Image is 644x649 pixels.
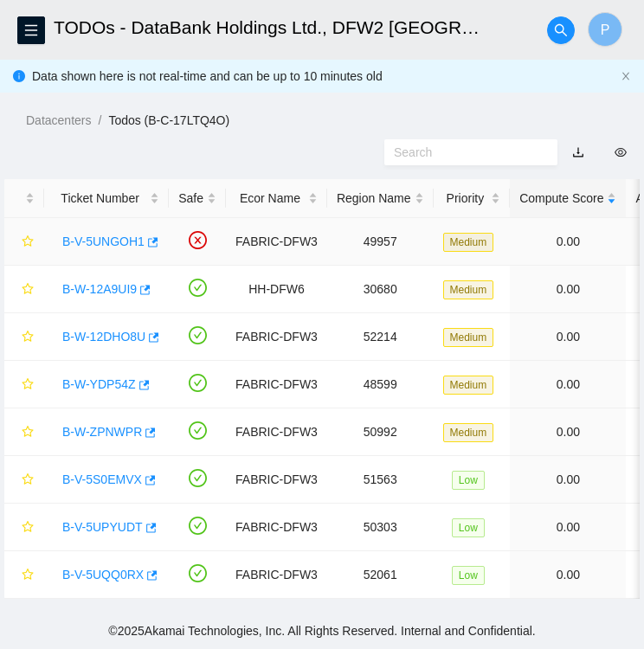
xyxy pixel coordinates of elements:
[98,113,101,127] span: /
[615,146,627,158] span: eye
[226,408,327,456] td: FABRIC-DFW3
[189,469,207,487] span: check-circle
[62,282,137,296] a: B-W-12A9UI9
[17,16,45,44] button: menu
[443,328,494,347] span: Medium
[22,283,34,297] span: star
[14,370,35,398] button: star
[189,517,207,535] span: check-circle
[548,23,574,37] span: search
[62,472,142,486] a: B-V-5S0EMVX
[189,231,207,249] span: close-circle
[62,235,145,248] a: B-V-5UNGOH1
[327,504,434,551] td: 50303
[443,376,494,395] span: Medium
[327,361,434,408] td: 48599
[510,504,626,551] td: 0.00
[14,513,35,541] button: star
[226,361,327,408] td: FABRIC-DFW3
[226,551,327,599] td: FABRIC-DFW3
[22,473,34,487] span: star
[510,408,626,456] td: 0.00
[452,518,485,537] span: Low
[510,313,626,361] td: 0.00
[18,23,44,37] span: menu
[14,323,35,350] button: star
[22,235,34,249] span: star
[588,12,622,47] button: P
[226,456,327,504] td: FABRIC-DFW3
[547,16,575,44] button: search
[510,361,626,408] td: 0.00
[452,566,485,585] span: Low
[22,378,34,392] span: star
[327,266,434,313] td: 30680
[26,113,91,127] a: Datacenters
[14,466,35,493] button: star
[22,426,34,440] span: star
[510,218,626,266] td: 0.00
[394,143,534,162] input: Search
[14,275,35,303] button: star
[327,313,434,361] td: 52214
[327,456,434,504] td: 51563
[14,418,35,446] button: star
[327,218,434,266] td: 49957
[189,564,207,582] span: check-circle
[62,425,142,439] a: B-W-ZPNWPR
[226,504,327,551] td: FABRIC-DFW3
[108,113,229,127] a: Todos (B-C-17LTQ4O)
[572,145,584,159] a: download
[226,218,327,266] td: FABRIC-DFW3
[22,569,34,582] span: star
[62,520,143,534] a: B-V-5UPYUDT
[327,551,434,599] td: 52061
[189,374,207,392] span: check-circle
[14,561,35,588] button: star
[327,408,434,456] td: 50992
[22,331,34,344] span: star
[226,266,327,313] td: HH-DFW6
[226,313,327,361] td: FABRIC-DFW3
[601,19,610,41] span: P
[22,521,34,535] span: star
[443,423,494,442] span: Medium
[62,330,145,344] a: B-W-12DHO8U
[452,471,485,490] span: Low
[62,377,136,391] a: B-W-YDP54Z
[189,326,207,344] span: check-circle
[62,568,144,582] a: B-V-5UQQ0RX
[443,280,494,299] span: Medium
[189,421,207,440] span: check-circle
[443,233,494,252] span: Medium
[510,266,626,313] td: 0.00
[14,228,35,255] button: star
[510,456,626,504] td: 0.00
[559,138,597,166] button: download
[189,279,207,297] span: check-circle
[510,551,626,599] td: 0.00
